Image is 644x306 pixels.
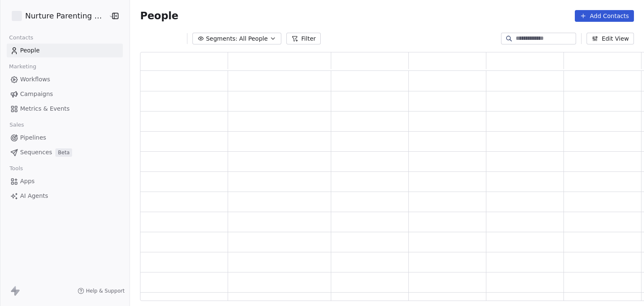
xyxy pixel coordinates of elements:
span: Tools [6,162,26,175]
button: Filter [286,33,321,44]
span: Metrics & Events [20,104,70,113]
span: Segments: [206,34,237,43]
span: Sales [6,119,28,131]
a: Campaigns [7,87,123,101]
button: Edit View [587,33,634,44]
span: Nurture Parenting Magazine [25,10,106,21]
span: Campaigns [20,90,53,99]
span: Apps [20,177,35,186]
a: AI Agents [7,189,123,203]
a: Help & Support [78,288,125,294]
span: Contacts [5,31,37,44]
span: Help & Support [86,288,125,294]
span: Workflows [20,75,50,84]
a: Apps [7,174,123,188]
span: People [140,10,178,22]
span: Pipelines [20,133,46,142]
span: AI Agents [20,192,48,200]
a: SequencesBeta [7,145,123,159]
a: People [7,44,123,57]
span: Beta [55,148,72,157]
button: Add Contacts [575,10,634,22]
span: People [20,46,40,55]
span: Sequences [20,148,52,157]
span: All People [239,34,267,43]
span: Marketing [5,60,40,73]
button: Nurture Parenting Magazine [10,9,103,23]
a: Pipelines [7,131,123,145]
a: Metrics & Events [7,102,123,116]
a: Workflows [7,73,123,86]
